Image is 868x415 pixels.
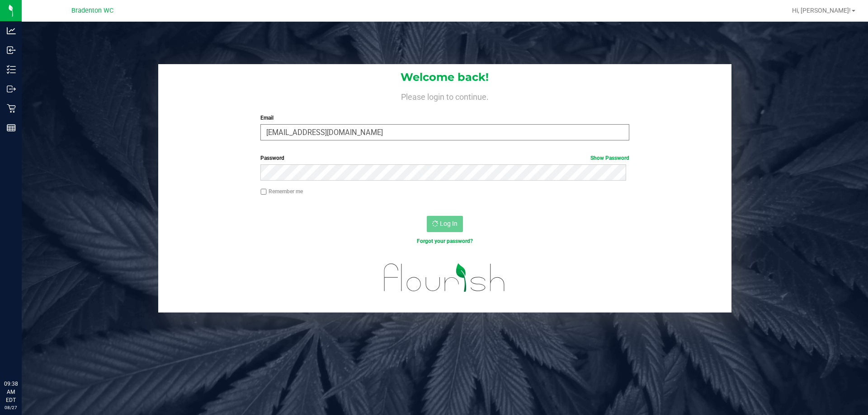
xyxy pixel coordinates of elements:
[4,404,18,411] p: 08/27
[427,216,463,232] button: Log In
[260,189,267,195] input: Remember me
[158,90,731,101] h4: Please login to continue.
[158,71,731,83] h1: Welcome back!
[260,187,303,196] label: Remember me
[417,238,473,244] a: Forgot your password?
[7,65,16,74] inline-svg: Inventory
[7,104,16,113] inline-svg: Retail
[7,84,16,93] inline-svg: Outbound
[440,220,458,227] span: Log In
[71,7,113,14] span: Bradenton WC
[4,380,18,404] p: 09:38 AM EDT
[7,123,16,132] inline-svg: Reports
[260,114,629,122] label: Email
[792,7,851,14] span: Hi, [PERSON_NAME]!
[590,155,629,161] a: Show Password
[260,155,284,161] span: Password
[7,26,16,35] inline-svg: Analytics
[373,255,516,301] img: flourish_logo.svg
[7,46,16,55] inline-svg: Inbound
